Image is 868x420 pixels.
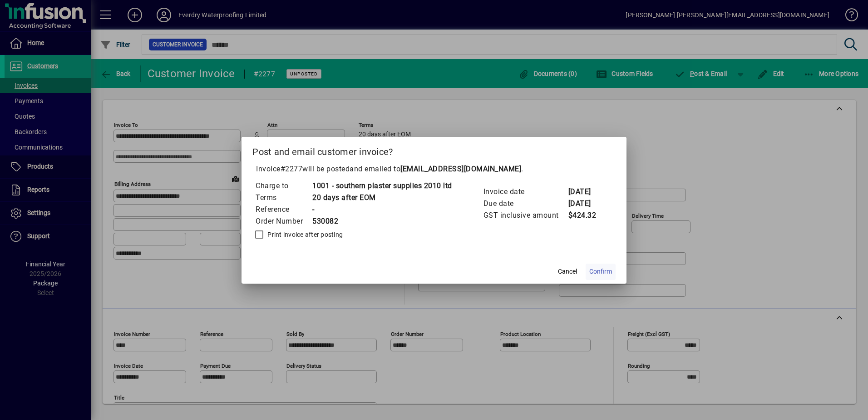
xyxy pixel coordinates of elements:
td: - [312,204,452,215]
td: Invoice date [483,186,568,198]
td: 20 days after EOM [312,192,452,204]
td: Due date [483,198,568,210]
button: Cancel [553,264,582,280]
td: Terms [255,192,312,204]
button: Confirm [586,264,616,280]
label: Print invoice after posting [266,230,343,239]
td: GST inclusive amount [483,210,568,221]
td: Reference [255,204,312,215]
p: Invoice will be posted . [252,164,616,175]
td: Charge to [255,180,312,192]
td: [DATE] [568,198,604,210]
td: Order Number [255,215,312,227]
span: and emailed to [350,165,521,173]
td: 530082 [312,215,452,227]
h2: Post and email customer invoice? [242,137,626,163]
td: 1001 - southern plaster supplies 2010 ltd [312,180,452,192]
span: Cancel [558,267,577,276]
span: #2277 [281,165,303,173]
td: $424.32 [568,210,604,221]
span: Confirm [589,267,612,276]
td: [DATE] [568,186,604,198]
b: [EMAIL_ADDRESS][DOMAIN_NAME] [400,165,521,173]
